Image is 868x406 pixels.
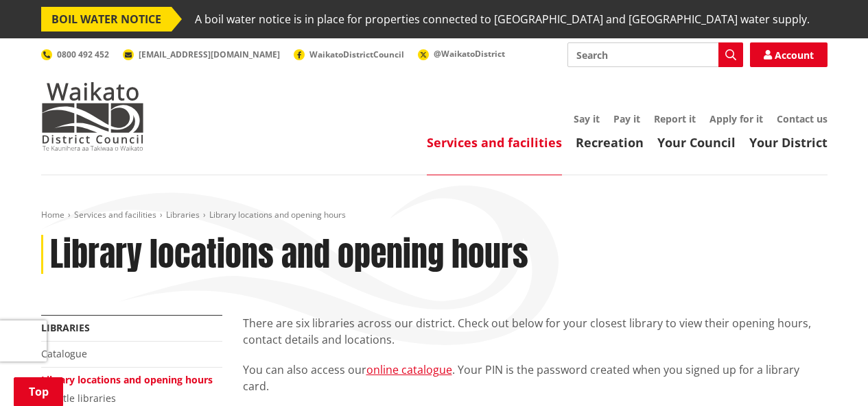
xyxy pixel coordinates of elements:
[50,235,528,275] h1: Library locations and opening hours
[567,42,743,67] input: Search input
[418,48,505,60] a: @WaikatoDistrict
[777,112,828,125] a: Contact us
[41,49,109,60] a: 0800 492 452
[41,347,87,360] a: Catalogue
[74,209,156,220] a: Services and facilities
[613,112,640,125] a: Pay it
[654,112,696,125] a: Report it
[41,82,144,151] img: Waikato District Council - Te Kaunihera aa Takiwaa o Waikato
[41,209,64,220] a: Home
[309,49,404,60] span: WaikatoDistrictCouncil
[243,361,828,394] p: You can also access our . Your PIN is the password created when you signed up for a library card.
[41,7,172,31] span: BOIL WATER NOTICE
[427,134,562,151] a: Services and facilities
[657,134,736,151] a: Your Council
[434,48,505,60] span: @WaikatoDistrict
[14,377,63,406] a: Top
[366,362,452,377] a: online catalogue
[166,209,200,220] a: Libraries
[574,112,600,125] a: Say it
[139,49,280,60] span: [EMAIL_ADDRESS][DOMAIN_NAME]
[123,49,280,60] a: [EMAIL_ADDRESS][DOMAIN_NAME]
[41,321,90,334] a: Libraries
[294,49,404,60] a: WaikatoDistrictCouncil
[209,209,346,220] span: Library locations and opening hours
[576,134,644,151] a: Recreation
[52,392,116,405] a: Little libraries
[57,49,109,60] span: 0800 492 452
[41,373,213,386] a: Library locations and opening hours
[41,210,828,221] nav: breadcrumb
[709,112,763,125] a: Apply for it
[243,315,828,348] p: There are six libraries across our district. Check out below for your closest library to view the...
[195,7,810,31] span: A boil water notice is in place for properties connected to [GEOGRAPHIC_DATA] and [GEOGRAPHIC_DAT...
[749,134,828,151] a: Your District
[750,42,828,67] a: Account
